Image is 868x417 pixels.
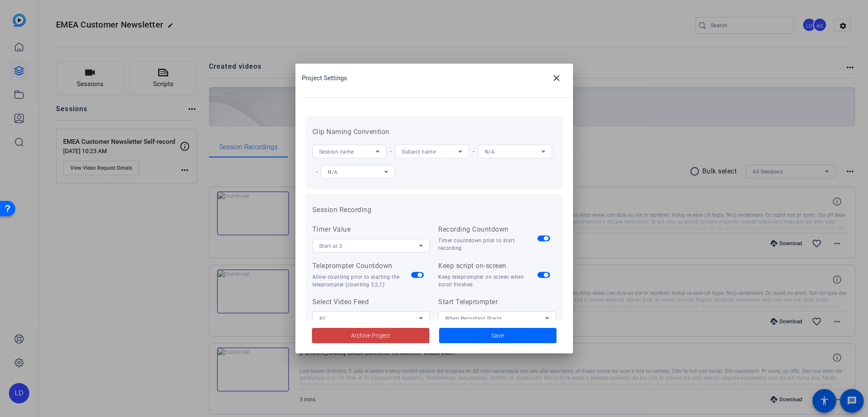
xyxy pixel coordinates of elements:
[312,224,430,235] div: Timer Value
[491,331,504,340] span: Save
[312,328,429,343] button: Archive Project
[312,205,556,215] h3: Session Recording
[302,68,573,88] div: Project Settings
[312,297,430,307] div: Select Video Feed
[351,331,390,340] span: Archive Project
[438,261,537,271] div: Keep script on-screen
[387,147,395,155] span: -
[551,73,562,83] mat-icon: close
[485,149,495,155] span: N/A
[312,127,556,137] h3: Clip Naming Convention
[319,149,354,155] span: Session name
[438,237,537,252] div: Timer countdown prior to start recording
[402,149,436,155] span: Subject name
[312,168,321,176] span: -
[328,169,338,175] span: N/A
[439,328,556,343] button: Save
[312,273,412,288] div: Allow counting prior to starting the teleprompter (counting 3,2,1)
[469,147,478,155] span: -
[319,316,326,322] span: All
[319,243,342,249] span: Start at 3
[438,224,537,235] div: Recording Countdown
[438,297,556,307] div: Start Teleprompter
[445,316,502,322] span: When Recording Starts
[438,273,537,288] div: Keep teleprompter on screen when scroll finishes
[312,261,412,271] div: Teleprompter Countdown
